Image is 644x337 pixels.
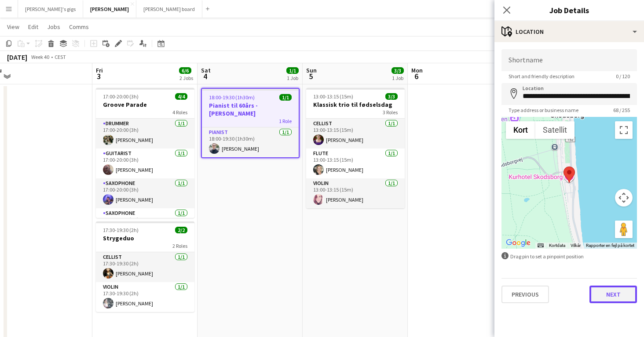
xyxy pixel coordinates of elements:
[96,208,194,238] app-card-role: Saxophone1/117:00-20:00 (3h)
[95,71,103,81] span: 3
[305,71,317,81] span: 5
[549,243,565,249] button: Kortdata
[96,101,194,109] h3: Groove Parade
[103,227,139,233] span: 17:30-19:30 (2h)
[96,234,194,242] h3: Strygeduo
[179,75,193,81] div: 2 Jobs
[306,178,405,208] app-card-role: Violin1/113:00-13:15 (15m)[PERSON_NAME]
[504,237,533,249] img: Google
[83,0,136,18] button: [PERSON_NAME]
[306,149,405,178] app-card-role: Flute1/113:00-13:15 (15m)[PERSON_NAME]
[202,127,299,157] app-card-role: Pianist1/118:00-19:30 (1h30m)[PERSON_NAME]
[501,252,637,261] div: Drag pin to set a pinpoint position
[44,21,64,33] a: Jobs
[410,71,423,81] span: 6
[586,243,634,248] a: Rapporter en fejl på kortet
[279,94,292,101] span: 1/1
[96,149,194,178] app-card-role: Guitarist1/117:00-20:00 (3h)[PERSON_NAME]
[28,23,38,31] span: Edit
[411,66,423,74] span: Mon
[279,118,292,124] span: 1 Role
[504,237,533,249] a: Åbn dette området i Google Maps (åbner i et nyt vindue)
[506,121,535,139] button: Vis vejkort
[179,67,191,74] span: 6/6
[494,4,644,16] h3: Job Details
[29,54,51,60] span: Week 40
[202,101,299,117] h3: Pianist til 60års - [PERSON_NAME]
[392,75,403,81] div: 1 Job
[96,119,194,149] app-card-role: Drummer1/117:00-20:00 (3h)[PERSON_NAME]
[201,66,211,74] span: Sat
[609,73,637,80] span: 0 / 120
[96,221,194,312] app-job-card: 17:30-19:30 (2h)2/2Strygeduo2 RolesCellist1/117:30-19:30 (2h)[PERSON_NAME]Violin1/117:30-19:30 (2...
[96,252,194,282] app-card-role: Cellist1/117:30-19:30 (2h)[PERSON_NAME]
[383,109,398,116] span: 3 Roles
[501,73,582,80] span: Short and friendly description
[615,189,633,207] button: Styringselement til kortkamera
[7,23,19,31] span: View
[96,88,194,218] app-job-card: 17:00-20:00 (3h)4/4Groove Parade4 RolesDrummer1/117:00-20:00 (3h)[PERSON_NAME]Guitarist1/117:00-2...
[96,178,194,208] app-card-role: Saxophone1/117:00-20:00 (3h)[PERSON_NAME]
[606,107,637,113] span: 68 / 255
[306,119,405,149] app-card-role: Cellist1/113:00-13:15 (15m)[PERSON_NAME]
[286,67,299,74] span: 1/1
[47,23,60,31] span: Jobs
[25,21,42,33] a: Edit
[4,21,23,33] a: View
[501,107,585,113] span: Type address or business name
[392,67,404,74] span: 3/3
[501,286,549,303] button: Previous
[494,21,644,42] div: Location
[7,53,27,62] div: [DATE]
[96,282,194,312] app-card-role: Violin1/117:30-19:30 (2h)[PERSON_NAME]
[96,66,103,74] span: Fri
[69,23,89,31] span: Comms
[18,0,83,18] button: [PERSON_NAME]'s gigs
[287,75,298,81] div: 1 Job
[615,121,633,139] button: Slå fuld skærm til/fra
[313,93,353,100] span: 13:00-13:15 (15m)
[306,66,317,74] span: Sun
[385,93,398,100] span: 3/3
[175,227,187,233] span: 2/2
[66,21,92,33] a: Comms
[589,286,637,303] button: Next
[535,121,574,139] button: Vis satellitbilleder
[55,54,66,60] div: CEST
[103,93,139,100] span: 17:00-20:00 (3h)
[306,88,405,208] app-job-card: 13:00-13:15 (15m)3/3Klassisk trio til fødselsdag3 RolesCellist1/113:00-13:15 (15m)[PERSON_NAME]Fl...
[538,243,544,249] button: Tastaturgenveje
[615,221,633,238] button: Træk Pegman hen på kortet for at åbne Street View
[571,243,581,248] a: Vilkår (åbnes i en ny fane)
[201,88,300,158] app-job-card: 18:00-19:30 (1h30m)1/1Pianist til 60års - [PERSON_NAME]1 RolePianist1/118:00-19:30 (1h30m)[PERSON...
[306,101,405,109] h3: Klassisk trio til fødselsdag
[209,94,255,101] span: 18:00-19:30 (1h30m)
[200,71,211,81] span: 4
[172,243,187,249] span: 2 Roles
[136,0,202,18] button: [PERSON_NAME] board
[172,109,187,116] span: 4 Roles
[175,93,187,100] span: 4/4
